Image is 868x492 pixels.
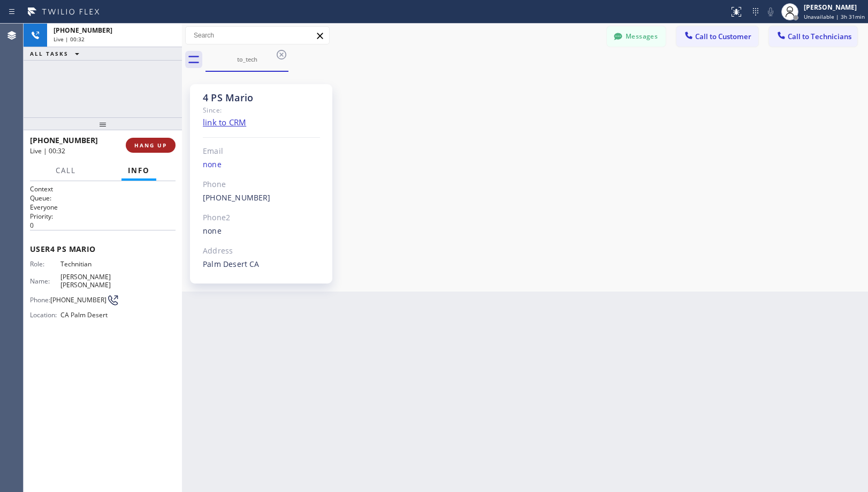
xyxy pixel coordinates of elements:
[126,138,176,153] button: HANG UP
[676,26,758,47] button: Call to Customer
[203,192,271,203] a: [PHONE_NUMBER]
[30,260,60,268] span: Role:
[30,277,60,285] span: Name:
[769,26,857,47] button: Call to Technicians
[30,311,60,319] span: Location:
[24,47,90,60] button: ALL TASKS
[207,55,287,63] div: to_tech
[203,117,246,128] a: link to CRM
[186,27,329,44] input: Search
[30,221,176,230] p: 0
[50,296,106,304] span: [PHONE_NUMBER]
[54,35,85,43] span: Live | 00:32
[54,26,112,35] span: [PHONE_NUMBER]
[607,26,666,47] button: Messages
[30,244,176,254] span: User 4 PS Mario
[60,273,117,289] span: [PERSON_NAME] [PERSON_NAME]
[56,166,76,175] span: Call
[203,258,320,271] div: Palm Desert CA
[30,135,98,145] span: [PHONE_NUMBER]
[203,104,320,116] div: Since:
[804,3,865,12] div: [PERSON_NAME]
[30,50,68,57] span: ALL TASKS
[203,225,320,237] div: none
[203,245,320,257] div: Address
[134,141,167,149] span: HANG UP
[804,13,865,20] span: Unavailable | 3h 31min
[203,159,320,171] div: none
[30,146,65,155] span: Live | 00:32
[60,311,117,319] span: CA Palm Desert
[30,184,176,193] h1: Context
[49,160,82,181] button: Call
[203,212,320,224] div: Phone2
[763,4,778,19] button: Mute
[695,32,751,41] span: Call to Customer
[30,296,50,304] span: Phone:
[788,32,851,41] span: Call to Technicians
[30,203,176,212] p: Everyone
[128,166,150,175] span: Info
[203,178,320,191] div: Phone
[30,193,176,203] h2: Queue:
[121,160,156,181] button: Info
[30,212,176,221] h2: Priority:
[203,145,320,158] div: Email
[60,260,117,268] span: Technitian
[203,92,320,104] div: 4 PS Mario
